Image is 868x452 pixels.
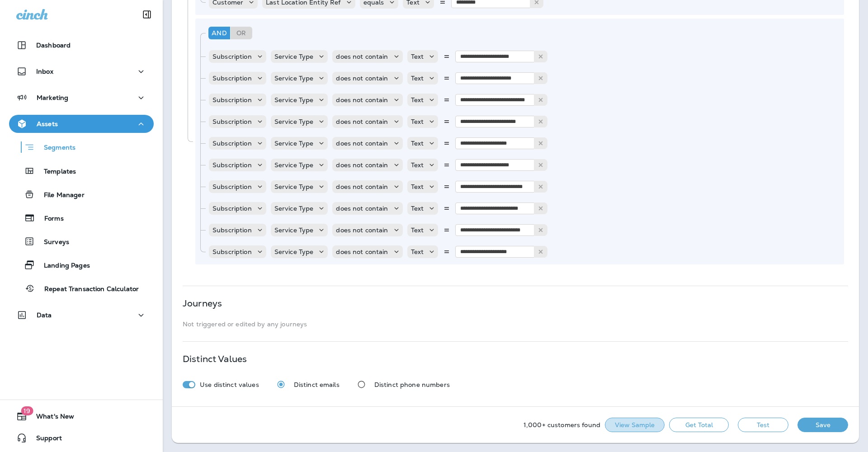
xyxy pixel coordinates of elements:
p: does not contain [336,205,388,212]
p: Subscription [212,248,252,255]
p: Text [411,248,424,255]
p: Subscription [212,183,252,190]
p: Service Type [274,183,314,190]
button: Data [9,306,154,324]
span: 19 [21,406,33,415]
p: Subscription [212,226,252,234]
p: Subscription [212,75,252,82]
p: Service Type [274,96,314,104]
p: Subscription [212,205,252,212]
p: Distinct Values [183,355,247,363]
button: Repeat Transaction Calculator [9,279,154,298]
p: Service Type [274,118,314,125]
p: does not contain [336,140,388,147]
p: Text [411,96,424,104]
p: Text [411,205,424,212]
button: Test [738,418,788,432]
p: Service Type [274,205,314,212]
p: Text [411,161,424,169]
p: Text [411,183,424,190]
div: Or [231,27,252,39]
p: Service Type [274,248,314,255]
p: Dashboard [36,42,71,49]
p: Service Type [274,75,314,82]
p: does not contain [336,53,388,60]
button: Support [9,429,154,447]
p: File Manager [35,191,85,200]
p: Service Type [274,53,314,60]
p: Text [411,75,424,82]
p: Templates [35,168,76,176]
p: does not contain [336,248,388,255]
button: Dashboard [9,36,154,54]
span: Support [27,434,62,445]
p: Segments [35,144,75,153]
button: Forms [9,208,154,227]
button: Marketing [9,89,154,107]
p: Assets [37,120,58,127]
button: 19What's New [9,407,154,425]
div: And [208,27,230,39]
p: does not contain [336,96,388,104]
p: Surveys [35,238,69,247]
p: Service Type [274,140,314,147]
p: does not contain [336,118,388,125]
p: Service Type [274,161,314,169]
p: Journeys [183,300,222,307]
p: Forms [35,215,64,223]
button: Collapse Sidebar [134,5,160,24]
span: What's New [27,413,74,424]
p: Subscription [212,140,252,147]
p: Use distinct values [200,381,259,388]
p: Distinct emails [294,381,340,388]
p: Text [411,118,424,125]
p: 1,000+ customers found [524,421,600,428]
button: Assets [9,115,154,133]
p: Service Type [274,226,314,234]
button: Segments [9,137,154,157]
button: Templates [9,161,154,180]
p: does not contain [336,75,388,82]
p: Data [37,311,52,319]
button: View Sample [605,418,665,432]
p: does not contain [336,226,388,234]
button: Inbox [9,62,154,80]
button: Landing Pages [9,255,154,274]
p: Marketing [37,94,68,101]
p: does not contain [336,161,388,169]
p: does not contain [336,183,388,190]
button: Surveys [9,232,154,251]
button: Save [797,418,848,432]
button: File Manager [9,185,154,204]
button: Get Total [669,418,729,432]
p: Subscription [212,96,252,104]
p: Not triggered or edited by any journeys [183,320,848,328]
p: Repeat Transaction Calculator [35,285,139,294]
p: Distinct phone numbers [374,381,450,388]
p: Subscription [212,118,252,125]
p: Text [411,53,424,60]
p: Text [411,140,424,147]
p: Text [411,226,424,234]
p: Subscription [212,53,252,60]
p: Landing Pages [35,262,90,270]
p: Inbox [36,68,53,75]
p: Subscription [212,161,252,169]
